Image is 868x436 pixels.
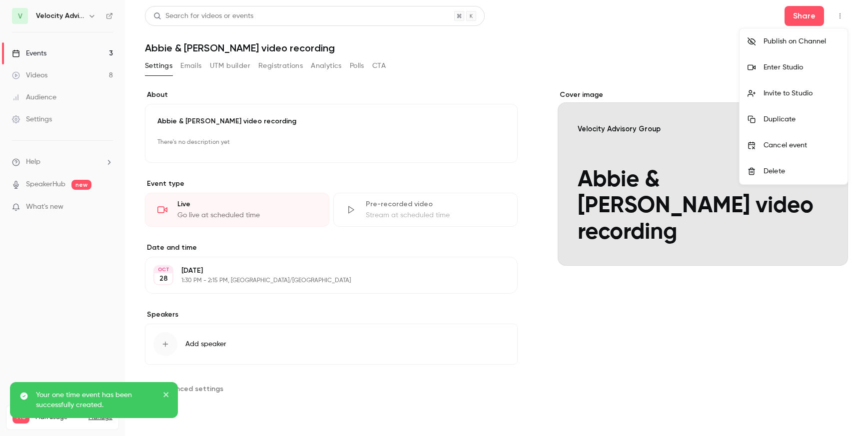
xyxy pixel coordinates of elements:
[764,140,840,150] div: Cancel event
[764,88,840,98] div: Invite to Studio
[36,390,156,410] p: Your one time event has been successfully created.
[764,166,840,176] div: Delete
[163,390,170,402] button: close
[764,36,840,46] div: Publish on Channel
[764,62,840,72] div: Enter Studio
[764,114,840,124] div: Duplicate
